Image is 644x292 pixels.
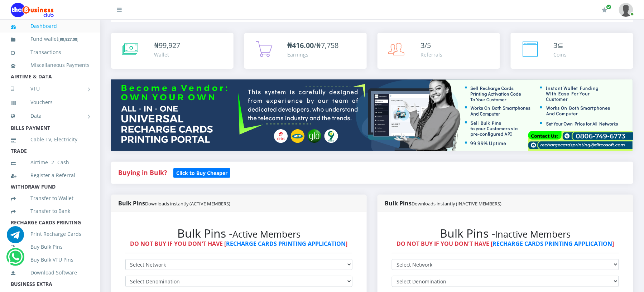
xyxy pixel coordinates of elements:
a: Transactions [11,44,90,60]
img: User [619,3,633,17]
a: ₦416.00/₦7,758 Earnings [244,33,367,69]
a: Chat for support [8,254,23,266]
small: Inactive Members [495,228,571,240]
a: Transfer to Bank [11,203,90,219]
a: ₦99,927 Wallet [111,33,234,69]
h2: Bulk Pins - [392,227,619,240]
img: multitenant_rcp.png [111,79,633,151]
img: Logo [11,3,54,17]
a: 3/5 Referrals [378,33,500,69]
a: Print Recharge Cards [11,226,90,242]
strong: DO NOT BUY IF YOU DON'T HAVE [ ] [397,240,614,248]
a: Register a Referral [11,167,90,184]
span: 3 [554,40,558,50]
a: Vouchers [11,94,90,111]
a: Click to Buy Cheaper [173,168,230,177]
span: 3/5 [420,40,431,50]
a: RECHARGE CARDS PRINTING APPLICATION [493,240,612,248]
a: Airtime -2- Cash [11,154,90,171]
small: Downloads instantly (ACTIVE MEMBERS) [145,200,230,207]
b: 99,927.00 [60,36,77,42]
small: [ ] [58,36,78,42]
small: Active Members [232,228,301,240]
a: Transfer to Wallet [11,190,90,206]
a: Miscellaneous Payments [11,57,90,73]
span: /₦7,758 [287,40,338,50]
span: 99,927 [159,40,180,50]
strong: Bulk Pins [118,199,230,207]
i: Renew/Upgrade Subscription [602,7,607,13]
b: ₦416.00 [287,40,314,50]
a: RECHARGE CARDS PRINTING APPLICATION [226,240,346,248]
div: Referrals [420,51,442,58]
a: Data [11,107,90,125]
small: Downloads instantly (INACTIVE MEMBERS) [412,200,502,207]
b: Click to Buy Cheaper [176,170,227,176]
div: ⊆ [554,40,567,51]
a: Dashboard [11,18,90,34]
a: Download Software [11,264,90,281]
strong: DO NOT BUY IF YOU DON'T HAVE [ ] [130,240,348,248]
h2: Bulk Pins - [125,227,352,240]
a: Buy Bulk VTU Pins [11,252,90,268]
div: Coins [554,51,567,58]
span: Renew/Upgrade Subscription [606,4,612,10]
div: Earnings [287,51,338,58]
a: VTU [11,80,90,98]
div: ₦ [154,40,180,51]
a: Cable TV, Electricity [11,131,90,148]
div: Wallet [154,51,180,58]
a: Fund wallet[99,927.00] [11,31,90,48]
a: Buy Bulk Pins [11,239,90,255]
strong: Buying in Bulk? [118,168,167,177]
strong: Bulk Pins [385,199,502,207]
a: Chat for support [7,232,24,243]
